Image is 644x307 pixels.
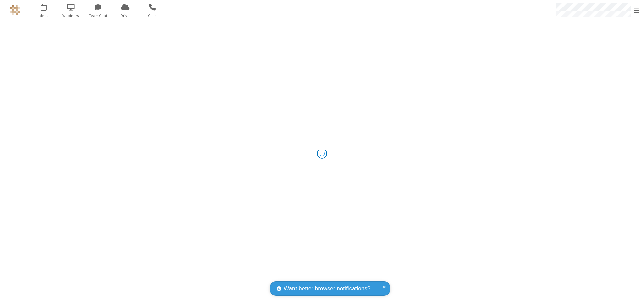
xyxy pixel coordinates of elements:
[140,13,165,19] span: Calls
[86,13,111,19] span: Team Chat
[31,13,56,19] span: Meet
[284,284,370,293] span: Want better browser notifications?
[10,5,20,15] img: QA Selenium DO NOT DELETE OR CHANGE
[113,13,138,19] span: Drive
[58,13,84,19] span: Webinars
